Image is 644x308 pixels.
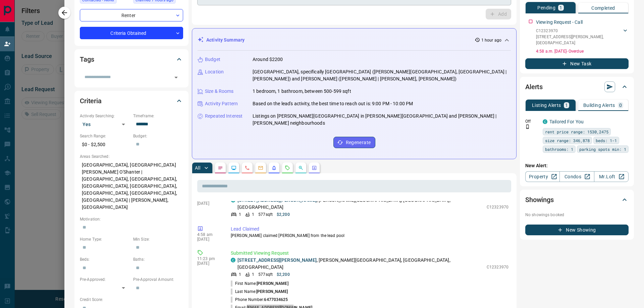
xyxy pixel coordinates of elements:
[481,37,501,43] p: 1 hour ago
[525,162,629,169] p: New Alert:
[525,81,543,92] h2: Alerts
[80,139,130,150] p: $0 - $2,500
[537,5,555,10] p: Pending
[312,165,317,171] svg: Agent Actions
[545,128,608,135] span: rent price range: 1530,2475
[80,256,130,262] p: Beds:
[258,211,273,218] p: 577 sqft
[579,146,626,152] span: parking spots min: 1
[525,118,539,124] p: Off
[80,27,183,39] div: Criteria Obtained
[133,113,183,119] p: Timeframe:
[536,19,583,26] p: Viewing Request - Call
[197,237,221,242] p: [DATE]
[80,236,130,242] p: Home Type:
[197,256,221,261] p: 11:23 pm
[256,289,288,294] span: [PERSON_NAME]
[231,289,288,295] p: Last Name:
[80,54,94,65] h2: Tags
[277,271,290,278] p: $2,200
[536,28,622,34] p: C12323970
[231,226,508,233] p: Lead Claimed
[133,276,183,283] p: Pre-Approval Amount:
[253,88,351,95] p: 1 bedroom, 1 bathroom, between 500-599 sqft
[231,281,288,287] p: First Name:
[536,26,629,47] div: C12323970[STREET_ADDRESS][PERSON_NAME],[GEOGRAPHIC_DATA]
[257,281,288,286] span: [PERSON_NAME]
[231,297,288,303] p: Phone Number:
[487,204,508,210] p: C12323970
[133,236,183,242] p: Min Size:
[549,119,584,124] a: Tailored For You
[205,68,224,75] p: Location
[583,103,615,108] p: Building Alerts
[245,165,250,171] svg: Calls
[559,5,562,10] p: 1
[333,137,375,148] button: Regenerate
[253,68,511,82] p: [GEOGRAPHIC_DATA], specifically [GEOGRAPHIC_DATA] ([PERSON_NAME][GEOGRAPHIC_DATA], [GEOGRAPHIC_DA...
[559,171,594,182] a: Condos
[252,211,254,218] p: 1
[80,113,130,119] p: Actively Searching:
[133,133,183,139] p: Budget:
[239,211,241,218] p: 1
[536,34,622,46] p: [STREET_ADDRESS][PERSON_NAME] , [GEOGRAPHIC_DATA]
[205,88,234,95] p: Size & Rooms
[525,79,629,95] div: Alerts
[80,297,183,303] p: Credit Score:
[277,211,290,218] p: $2,200
[198,34,511,46] div: Activity Summary1 hour ago
[195,166,200,170] p: All
[133,256,183,262] p: Baths:
[298,165,304,171] svg: Opportunities
[285,165,290,171] svg: Requests
[80,119,130,130] div: Yes
[80,133,130,139] p: Search Range:
[525,192,629,208] div: Showings
[218,165,223,171] svg: Notes
[565,103,568,108] p: 1
[543,119,547,124] div: condos.ca
[231,165,236,171] svg: Lead Browsing Activity
[252,271,254,278] p: 1
[253,100,413,107] p: Based on the lead's activity, the best time to reach out is: 9:00 PM - 10:00 PM
[525,58,629,69] button: New Task
[206,37,245,44] p: Activity Summary
[525,212,629,218] p: No showings booked
[197,201,221,206] p: [DATE]
[197,232,221,237] p: 4:58 am
[171,73,181,82] button: Open
[525,194,554,205] h2: Showings
[80,216,183,222] p: Motivation:
[258,165,263,171] svg: Emails
[231,250,508,257] p: Submitted Viewing Request
[525,225,629,235] button: New Showing
[237,197,483,211] p: , [PERSON_NAME][GEOGRAPHIC_DATA], [GEOGRAPHIC_DATA], [GEOGRAPHIC_DATA]
[80,276,130,283] p: Pre-Approved:
[487,264,508,270] p: C12323970
[525,124,530,129] svg: Push Notification Only
[545,137,590,144] span: size range: 346,878
[536,48,629,54] p: 4:58 a.m. [DATE] - Overdue
[231,258,235,262] div: condos.ca
[205,113,243,120] p: Repeated Interest
[253,113,511,127] p: Listings on [PERSON_NAME][GEOGRAPHIC_DATA] in [PERSON_NAME][GEOGRAPHIC_DATA] and [PERSON_NAME] | ...
[237,257,317,263] a: [STREET_ADDRESS][PERSON_NAME]
[80,160,183,213] p: [GEOGRAPHIC_DATA], [GEOGRAPHIC_DATA][PERSON_NAME] O'Shanter | [GEOGRAPHIC_DATA], [GEOGRAPHIC_DATA...
[237,257,483,271] p: , [PERSON_NAME][GEOGRAPHIC_DATA], [GEOGRAPHIC_DATA], [GEOGRAPHIC_DATA]
[80,9,183,21] div: Renter
[596,137,617,144] span: beds: 1-1
[545,146,573,152] span: bathrooms: 1
[197,261,221,266] p: [DATE]
[258,271,273,278] p: 577 sqft
[80,93,183,109] div: Criteria
[253,56,283,63] p: Around $2200
[525,171,560,182] a: Property
[271,165,277,171] svg: Listing Alerts
[80,96,102,106] h2: Criteria
[264,297,288,302] span: 6477034625
[619,103,622,108] p: 0
[239,271,241,278] p: 1
[231,233,508,239] p: [PERSON_NAME] claimed [PERSON_NAME] from the lead pool
[532,103,561,108] p: Listing Alerts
